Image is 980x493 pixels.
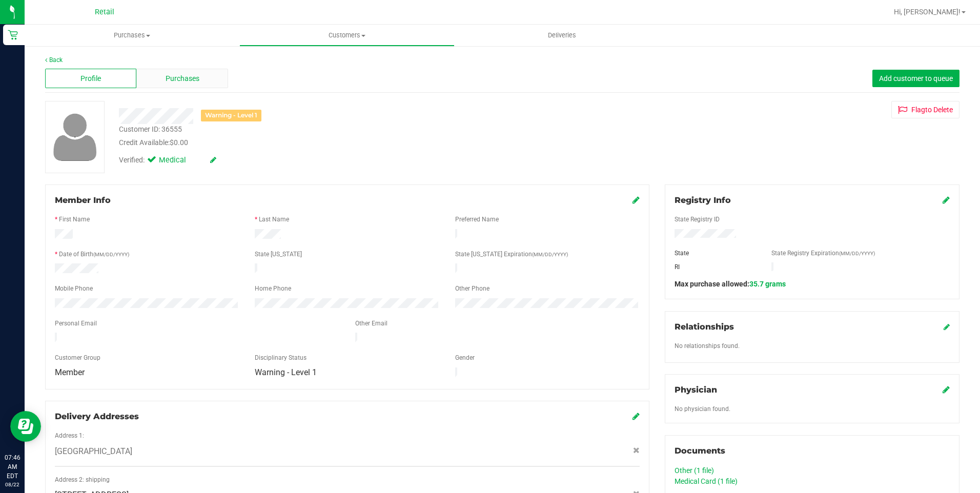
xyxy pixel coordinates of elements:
[55,445,132,458] span: [GEOGRAPHIC_DATA]
[239,25,454,46] a: Customers
[455,250,568,259] label: State [US_STATE] Expiration
[201,110,261,121] div: Warning - Level 1
[675,215,720,224] label: State Registry ID
[675,385,717,395] span: Physician
[749,280,786,288] span: 35.7 grams
[55,475,110,484] label: Address 2: shipping
[159,155,200,166] span: Medical
[667,249,764,258] div: State
[59,215,90,224] label: First Name
[872,70,959,87] button: Add customer to queue
[170,138,188,147] span: $0.00
[119,155,216,166] div: Verified:
[259,215,289,224] label: Last Name
[891,101,959,118] button: Flagto Delete
[55,412,139,421] span: Delivery Addresses
[667,262,764,272] div: RI
[25,25,239,46] a: Purchases
[95,8,114,16] span: Retail
[255,353,307,362] label: Disciplinary Status
[80,73,101,84] span: Profile
[5,481,20,488] p: 08/22
[119,124,182,135] div: Customer ID: 36555
[255,250,302,259] label: State [US_STATE]
[240,31,454,40] span: Customers
[166,73,199,84] span: Purchases
[5,453,20,481] p: 07:46 AM EDT
[25,31,239,40] span: Purchases
[675,322,734,332] span: Relationships
[55,431,84,440] label: Address 1:
[55,367,85,377] span: Member
[534,31,590,40] span: Deliveries
[455,25,669,46] a: Deliveries
[255,367,317,377] span: Warning - Level 1
[10,411,41,442] iframe: Resource center
[675,280,786,288] span: Max purchase allowed:
[355,319,387,328] label: Other Email
[455,215,499,224] label: Preferred Name
[255,284,291,293] label: Home Phone
[45,56,63,64] a: Back
[8,30,18,40] inline-svg: Retail
[675,466,714,475] a: Other (1 file)
[55,284,93,293] label: Mobile Phone
[675,195,731,205] span: Registry Info
[675,341,740,351] label: No relationships found.
[675,446,725,456] span: Documents
[48,111,102,163] img: user-icon.png
[55,195,111,205] span: Member Info
[55,319,97,328] label: Personal Email
[59,250,129,259] label: Date of Birth
[771,249,875,258] label: State Registry Expiration
[675,405,730,413] span: No physician found.
[455,353,475,362] label: Gender
[839,251,875,256] span: (MM/DD/YYYY)
[675,477,738,485] a: Medical Card (1 file)
[455,284,489,293] label: Other Phone
[119,137,568,148] div: Credit Available:
[93,252,129,257] span: (MM/DD/YYYY)
[894,8,961,16] span: Hi, [PERSON_NAME]!
[532,252,568,257] span: (MM/DD/YYYY)
[55,353,100,362] label: Customer Group
[879,74,953,83] span: Add customer to queue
